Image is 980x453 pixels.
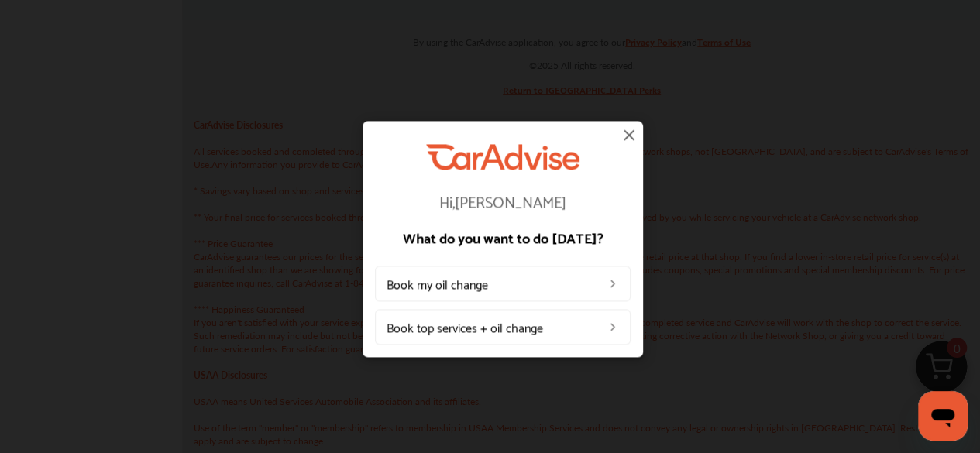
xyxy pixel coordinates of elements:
img: close-icon.a004319c.svg [620,125,638,144]
img: left_arrow_icon.0f472efe.svg [607,277,619,290]
p: What do you want to do [DATE]? [375,230,631,244]
iframe: Button to launch messaging window [918,391,968,441]
a: Book top services + oil change [375,309,631,345]
a: Book my oil change [375,266,631,301]
p: Hi, [PERSON_NAME] [375,193,631,208]
img: left_arrow_icon.0f472efe.svg [607,321,619,333]
img: CarAdvise Logo [426,144,579,170]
